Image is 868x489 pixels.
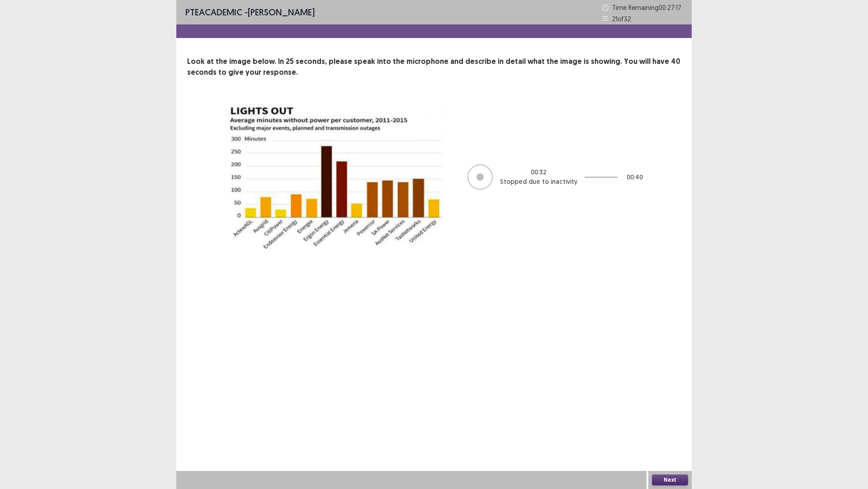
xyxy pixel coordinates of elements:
p: 00 : 32 [531,168,547,177]
p: 00 : 40 [627,173,643,182]
button: Next [652,475,688,485]
p: - [PERSON_NAME] [185,5,315,19]
img: image-description [223,100,449,254]
p: Time Remaining 00 : 27 : 17 [612,3,683,12]
p: Look at the image below. In 25 seconds, please speak into the microphone and describe in detail w... [187,56,681,78]
span: PTE academic [185,6,242,18]
p: Stopped due to inactivity [500,177,577,187]
p: 21 of 32 [612,14,631,24]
